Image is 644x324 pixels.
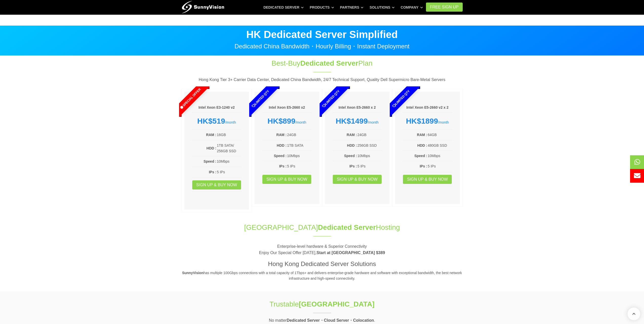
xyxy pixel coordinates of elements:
b: IPs : [209,170,217,174]
p: has multiple 100Gbps connections with a total capacity of 1Tbps+ and delivers enterprise-grade ha... [182,270,463,281]
b: RAM : [276,133,286,137]
b: IPs : [349,164,357,168]
td: 16GB [217,132,241,138]
h1: [GEOGRAPHIC_DATA] Hosting [182,222,463,232]
td: 1TB SATA [287,142,312,148]
td: 5 IPs [427,163,452,169]
p: HK Dedicated Server Simplified [182,29,463,40]
a: Company [401,3,423,12]
td: 10Mbps [217,158,241,164]
a: Dedicated Server [263,3,304,12]
h1: Trustable [238,299,406,309]
div: /month [262,117,312,126]
span: Limited Qty [239,78,282,120]
td: 10Mbps [427,153,452,159]
p: Enterprise-level hardware & Superior Connectivity Enjoy Our Special Offer [DATE], [182,243,463,256]
span: Limited Qty [309,78,352,120]
b: RAM : [347,133,357,137]
td: 24GB [287,132,312,138]
b: RAM : [206,133,216,137]
span: Dedicated Server [318,223,376,231]
span: Special Offer [169,78,211,120]
a: Sign up & Buy Now [192,180,241,189]
b: RAM : [417,133,427,137]
b: HDD : [277,143,287,147]
b: IPs : [279,164,287,168]
a: FREE Sign Up [426,3,463,12]
td: 5 IPs [217,169,241,175]
h6: Intel Xeon E5-2660 x 2 [333,105,382,110]
h1: Best-Buy Plan [238,58,406,68]
td: 10Mbps [287,153,312,159]
td: 64GB [427,132,452,138]
b: IPs : [420,164,427,168]
td: 24GB [357,132,382,138]
span: Limited Qty [380,78,422,120]
strong: HK$899 [267,117,295,125]
b: Speed : [204,159,217,163]
strong: [GEOGRAPHIC_DATA] [299,300,375,308]
td: 5 IPs [287,163,312,169]
div: /month [192,117,242,126]
b: HDD : [417,143,427,147]
div: /month [333,117,382,126]
td: 5 IPs [357,163,382,169]
b: Speed : [344,154,357,158]
a: Sign up & Buy Now [403,175,452,184]
h6: Intel Xeon E5-2660 v2 x 2 [403,105,452,110]
p: Dedicated China Bandwidth・Hourly Billing・Instant Deployment [182,43,463,49]
h6: Intel Xeon E3-1240 v2 [192,105,242,110]
b: Speed : [274,154,287,158]
b: Speed : [414,154,427,158]
strong: HK$1499 [336,117,368,125]
h3: Hong Kong Dedicated Server Solutions [182,260,463,268]
div: /month [403,117,452,126]
td: 480GB SSD [427,142,452,148]
a: Partners [340,3,364,12]
a: Sign up & Buy Now [262,175,311,184]
h6: Intel Xeon E5-2660 x2 [262,105,312,110]
b: HDD : [206,146,216,150]
span: Dedicated Server [300,59,358,67]
p: Hong Kong Tier 3+ Carrier Data Center, Dedicated China Bandwidth, 24/7 Technical Support, Quality... [182,77,463,83]
a: Products [310,3,334,12]
b: HDD : [347,143,357,147]
td: 256GB SSD [357,142,382,148]
td: 10Mbps [357,153,382,159]
a: Sign up & Buy Now [333,175,382,184]
strong: Dedicated Server・Cloud Server・Colocation [287,318,374,322]
strong: Start at [GEOGRAPHIC_DATA] $389 [317,251,385,255]
a: Solutions [369,3,395,12]
strong: SunnyVision [182,271,204,275]
strong: HK$519 [197,117,225,125]
td: 1TB SATA/ 256GB SSD [217,142,241,154]
strong: HK$1899 [406,117,438,125]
